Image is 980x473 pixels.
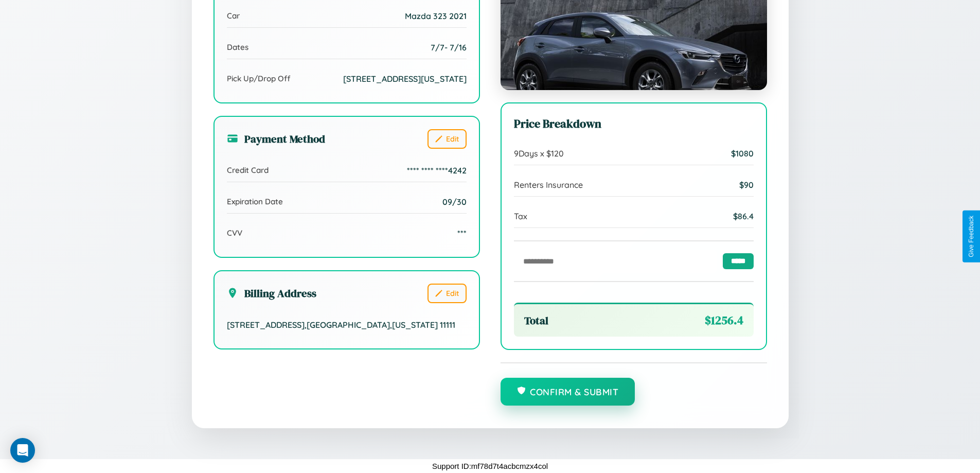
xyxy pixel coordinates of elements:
span: Tax [514,211,527,221]
span: 7 / 7 - 7 / 16 [431,42,467,52]
span: CVV [227,228,242,238]
span: [STREET_ADDRESS] , [GEOGRAPHIC_DATA] , [US_STATE] 11111 [227,320,455,330]
span: Expiration Date [227,197,283,206]
h3: Price Breakdown [514,116,754,132]
button: Edit [427,129,467,149]
span: $ 90 [739,180,754,190]
button: Confirm & Submit [501,378,635,406]
span: 09/30 [442,197,467,207]
h3: Billing Address [227,286,316,301]
span: Renters Insurance [514,180,583,190]
span: 9 Days x $ 120 [514,148,564,159]
span: $ 1256.4 [705,312,743,328]
span: Dates [227,42,248,52]
span: $ 1080 [731,148,754,159]
button: Edit [427,284,467,303]
span: Pick Up/Drop Off [227,74,291,83]
div: Give Feedback [968,216,975,257]
span: [STREET_ADDRESS][US_STATE] [343,74,467,84]
span: Credit Card [227,165,269,175]
span: $ 86.4 [733,211,754,221]
h3: Payment Method [227,131,325,146]
span: Mazda 323 2021 [405,11,467,21]
div: Open Intercom Messenger [10,438,35,463]
span: Total [524,313,548,328]
p: Support ID: mf78d7t4acbcmzx4col [432,459,548,473]
span: Car [227,11,240,21]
